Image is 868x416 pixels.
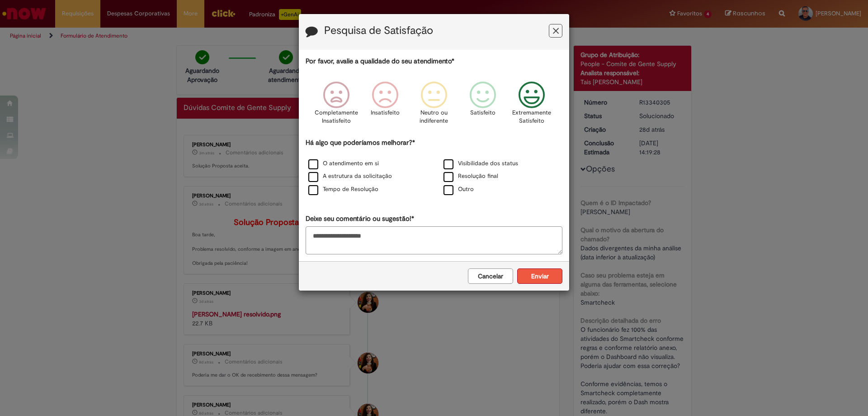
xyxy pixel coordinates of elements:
p: Satisfeito [470,109,495,117]
p: Neutro ou indiferente [418,109,450,125]
button: Cancelar [468,268,513,284]
label: Tempo de Resolução [308,185,378,194]
div: Neutro ou indiferente [411,75,457,137]
p: Completamente Insatisfeito [315,109,358,125]
label: A estrutura da solicitação [308,172,392,181]
label: Por favor, avalie a qualidade do seu atendimento* [306,57,454,66]
div: Há algo que poderíamos melhorar?* [306,138,562,196]
div: Satisfeito [460,75,506,137]
label: Deixe seu comentário ou sugestão!* [306,214,414,224]
label: Pesquisa de Satisfação [324,25,433,37]
button: Enviar [517,268,562,284]
p: Extremamente Satisfeito [512,109,551,125]
label: Resolução final [443,172,498,181]
div: Insatisfeito [362,75,408,137]
label: O atendimento em si [308,159,379,168]
label: Visibilidade dos status [443,159,518,168]
label: Outro [443,185,474,194]
p: Insatisfeito [371,109,400,117]
div: Extremamente Satisfeito [509,75,555,137]
div: Completamente Insatisfeito [313,75,359,137]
